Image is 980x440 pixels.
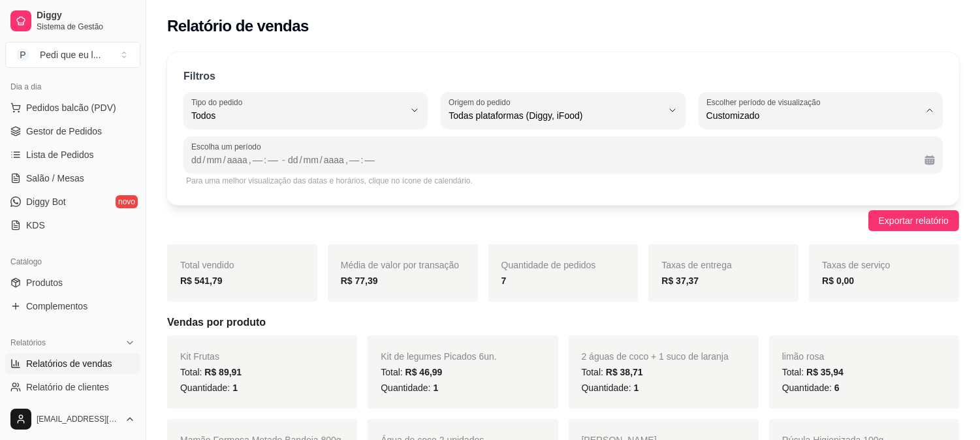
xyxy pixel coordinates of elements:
div: minuto, Data final, [363,153,376,166]
strong: 7 [501,275,507,286]
label: Escolher período de visualização [706,97,825,108]
h5: Vendas por produto [167,315,959,330]
h2: Relatório de vendas [167,16,309,37]
span: Total: [180,367,242,377]
span: Kit de legumes Picados 6un. [381,351,496,362]
span: Gestor de Pedidos [26,125,102,138]
span: R$ 38,71 [606,367,643,377]
div: hora, Data inicial, [251,153,264,166]
div: Dia a dia [5,76,140,97]
span: Total: [582,367,643,377]
span: Pedidos balcão (PDV) [26,101,116,114]
span: Lista de Pedidos [26,148,94,161]
span: R$ 35,94 [806,367,844,377]
strong: R$ 77,39 [341,275,378,286]
div: mês, Data final, [302,153,320,166]
div: / [298,153,304,166]
p: Filtros [183,69,215,84]
div: Data inicial [191,152,279,168]
span: P [16,48,29,61]
label: Tipo do pedido [191,97,247,108]
div: Catálogo [5,251,140,272]
span: Total vendido [180,260,234,270]
span: Relatórios de vendas [26,357,112,370]
span: 1 [232,383,238,393]
span: Quantidade: [381,383,438,393]
div: , [247,153,253,166]
div: ano, Data inicial, [226,153,249,166]
strong: R$ 37,37 [661,275,699,286]
span: [EMAIL_ADDRESS][DOMAIN_NAME] [37,414,119,424]
button: Select a team [5,42,140,68]
label: Origem do pedido [449,97,514,108]
div: / [222,153,227,166]
span: Diggy Bot [26,195,66,208]
span: Quantidade: [582,383,639,393]
span: Salão / Mesas [26,172,84,185]
div: Pedi que eu l ... [40,48,101,61]
span: Média de valor por transação [341,260,459,270]
span: Sistema de Gestão [37,22,135,32]
span: 6 [834,383,840,393]
div: mês, Data inicial, [205,153,223,166]
div: dia, Data inicial, [190,153,203,166]
span: Escolha um período [191,142,935,152]
span: R$ 89,91 [204,367,242,377]
div: ano, Data final, [323,153,345,166]
span: Quantidade: [180,383,238,393]
span: 1 [433,383,438,393]
span: Total: [782,367,844,377]
span: Kit Frutas [180,351,219,362]
span: 1 [634,383,639,393]
span: 2 águas de coco + 1 suco de laranja [582,351,729,362]
span: Quantidade: [782,383,840,393]
div: Para uma melhor visualização das datas e horários, clique no ícone de calendário. [186,176,940,186]
span: Todas plataformas (Diggy, iFood) [449,109,661,122]
div: / [202,153,207,166]
span: Quantidade de pedidos [501,260,596,270]
div: / [319,153,324,166]
span: KDS [26,219,45,232]
div: dia, Data final, [287,153,300,166]
div: minuto, Data inicial, [266,153,279,166]
div: , [344,153,349,166]
span: - [282,152,285,168]
div: Data final [288,152,914,168]
span: Relatório de clientes [26,381,109,394]
span: Relatórios [10,338,46,348]
div: : [262,153,268,166]
span: Total: [381,367,442,377]
span: R$ 46,99 [405,367,443,377]
span: Diggy [37,10,135,22]
span: Todos [191,109,404,122]
span: limão rosa [782,351,825,362]
div: : [359,153,364,166]
span: Complementos [26,300,87,313]
span: Customizado [706,109,919,122]
span: Produtos [26,276,63,289]
div: hora, Data final, [348,153,361,166]
span: Taxas de entrega [661,260,731,270]
strong: R$ 541,79 [180,275,223,286]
